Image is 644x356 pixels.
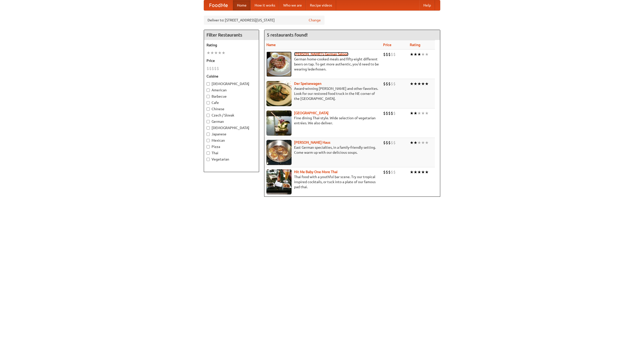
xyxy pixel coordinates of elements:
input: Chinese [207,107,210,111]
img: kohlhaus.jpg [266,140,292,165]
li: $ [209,66,212,71]
b: [PERSON_NAME]'s German Saloon [294,52,348,56]
input: Vegetarian [207,158,210,161]
li: $ [393,140,396,145]
h5: Rating [207,43,256,48]
li: $ [212,66,214,71]
li: ★ [414,140,417,145]
li: $ [386,169,388,175]
li: $ [388,52,391,57]
li: ★ [421,169,425,175]
input: Mexican [207,139,210,142]
li: $ [393,110,396,116]
li: ★ [414,52,417,57]
li: ★ [410,81,414,87]
li: ★ [421,81,425,87]
li: $ [393,169,396,175]
a: How it works [251,0,279,10]
li: ★ [425,81,429,87]
li: ★ [222,50,225,56]
li: ★ [417,169,421,175]
a: Change [309,18,321,23]
input: Cafe [207,101,210,104]
li: $ [391,169,393,175]
li: ★ [425,110,429,116]
label: [DEMOGRAPHIC_DATA] [207,81,256,86]
li: ★ [425,52,429,57]
p: Award-winning [PERSON_NAME] and other favorites. Look for our restored food truck in the NE corne... [266,86,379,101]
a: Recipe videos [306,0,336,10]
a: Help [419,0,435,10]
p: Thai food with a youthful bar scene. Try our tropical inspired cocktails, or tuck into a plate of... [266,174,379,189]
input: Czech / Slovak [207,114,210,117]
li: ★ [421,110,425,116]
a: Who we are [279,0,306,10]
ng-pluralize: 5 restaurants found! [267,32,308,37]
a: Der Speisewagen [294,82,321,86]
label: Czech / Slovak [207,113,256,118]
li: $ [388,81,391,87]
li: ★ [414,169,417,175]
li: ★ [218,50,222,56]
li: $ [383,140,386,145]
input: German [207,120,210,123]
label: Barbecue [207,94,256,99]
input: [DEMOGRAPHIC_DATA] [207,82,210,86]
li: $ [391,81,393,87]
a: FoodMe [204,0,233,10]
li: $ [217,66,219,71]
li: ★ [214,50,218,56]
img: babythai.jpg [266,169,292,194]
a: Hit Me Baby One More Thai [294,170,338,174]
li: $ [386,81,388,87]
label: American [207,88,256,93]
li: $ [388,169,391,175]
li: $ [391,140,393,145]
li: $ [386,110,388,116]
li: ★ [421,52,425,57]
h4: Filter Restaurants [204,30,259,40]
input: American [207,89,210,92]
a: [PERSON_NAME] Haus [294,140,330,144]
h5: Cuisine [207,74,256,79]
li: $ [386,52,388,57]
li: ★ [410,140,414,145]
label: Pizza [207,144,256,149]
input: Pizza [207,145,210,148]
li: $ [383,52,386,57]
img: satay.jpg [266,110,292,136]
p: Fine dining Thai-style. Wide selection of vegetarian entrées. We also deliver. [266,115,379,126]
img: esthers.jpg [266,52,292,77]
li: $ [391,110,393,116]
input: Barbecue [207,95,210,98]
li: ★ [417,110,421,116]
label: Japanese [207,132,256,137]
input: Thai [207,151,210,155]
label: Mexican [207,138,256,143]
label: German [207,119,256,124]
label: Thai [207,150,256,155]
li: $ [388,140,391,145]
label: Chinese [207,106,256,111]
a: Price [383,43,391,47]
li: $ [393,52,396,57]
p: German home-cooked meals and fifty-eight different beers on tap. To get more authentic, you'd nee... [266,57,379,72]
li: $ [383,81,386,87]
li: ★ [414,81,417,87]
li: $ [214,66,217,71]
input: Japanese [207,133,210,136]
li: $ [386,140,388,145]
label: Vegetarian [207,157,256,162]
li: ★ [421,140,425,145]
li: $ [391,52,393,57]
li: ★ [410,169,414,175]
li: $ [383,110,386,116]
img: speisewagen.jpg [266,81,292,106]
li: ★ [414,110,417,116]
li: $ [393,81,396,87]
p: East German specialties, in a family-friendly setting. Come warm up with our delicious soups. [266,145,379,155]
b: [GEOGRAPHIC_DATA] [294,111,329,115]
